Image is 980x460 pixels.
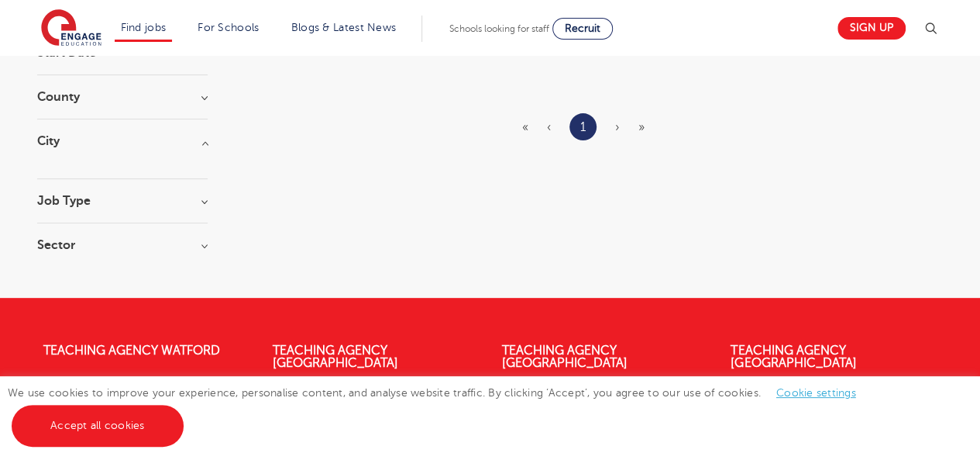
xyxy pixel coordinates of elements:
[580,117,586,137] a: 1
[615,120,620,134] span: ›
[552,18,613,40] a: Recruit
[638,120,645,134] span: »
[502,344,628,370] a: Teaching Agency [GEOGRAPHIC_DATA]
[37,47,208,59] h3: Start Date
[776,387,856,399] a: Cookie settings
[37,135,208,147] h3: City
[547,120,551,134] span: ‹
[291,22,397,33] a: Blogs & Latest News
[37,91,208,103] h3: County
[449,23,549,34] span: Schools looking for staff
[273,344,398,370] a: Teaching Agency [GEOGRAPHIC_DATA]
[522,120,528,134] span: «
[37,195,208,207] h3: Job Type
[121,22,167,33] a: Find jobs
[837,17,906,40] a: Sign up
[565,22,600,34] span: Recruit
[198,22,259,33] a: For Schools
[12,405,184,447] a: Accept all cookies
[37,239,208,251] h3: Sector
[731,344,856,370] a: Teaching Agency [GEOGRAPHIC_DATA]
[8,387,872,431] span: We use cookies to improve your experience, personalise content, and analyse website traffic. By c...
[41,9,101,48] img: Engage Education
[43,344,220,358] a: Teaching Agency Watford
